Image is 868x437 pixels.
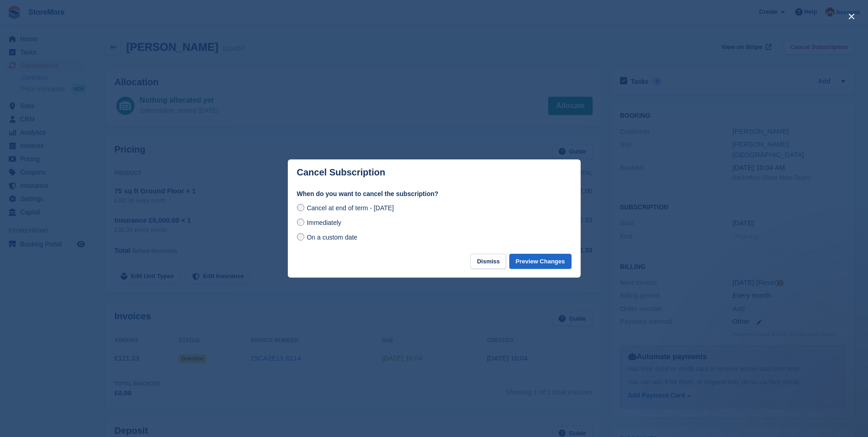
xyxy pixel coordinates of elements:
span: Immediately [307,219,341,226]
p: Cancel Subscription [297,167,385,178]
input: Cancel at end of term - [DATE] [297,204,304,211]
button: close [844,9,859,24]
span: Cancel at end of term - [DATE] [307,204,394,212]
input: Immediately [297,218,304,226]
span: On a custom date [307,234,357,241]
input: On a custom date [297,233,304,240]
button: Preview Changes [509,254,571,269]
label: When do you want to cancel the subscription? [297,189,571,199]
button: Dismiss [470,254,506,269]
